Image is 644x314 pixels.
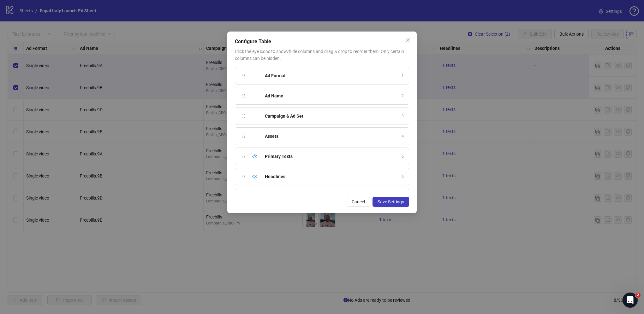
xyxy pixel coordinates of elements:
span: holder [241,114,246,118]
span: holder [241,73,246,78]
div: Hide column [251,173,259,180]
strong: Ad Name [265,93,283,98]
button: Save Settings [373,197,409,207]
span: holder [241,94,246,98]
span: Click the eye icons to show/hide columns and drag & drop to reorder them. Only certain columns ca... [235,49,404,61]
span: holder [241,174,246,179]
div: Configure Table [235,38,409,45]
strong: Primary Texts [265,154,293,159]
span: 4 [402,133,404,139]
strong: Assets [265,134,278,139]
span: Cancel [352,199,365,204]
span: close [405,38,410,43]
span: holder [241,134,246,138]
strong: Headlines [265,174,285,179]
strong: Campaign & Ad Set [265,113,303,119]
div: Hide column [251,153,259,160]
span: 5 [402,154,404,160]
strong: Ad Format [265,73,286,78]
button: Close [403,35,413,45]
span: Save Settings [378,199,404,204]
span: 1 [402,73,404,79]
span: 6 [402,174,404,180]
span: 2 [635,293,641,298]
button: Cancel [347,197,370,207]
span: eye [252,154,257,159]
span: eye [252,174,257,179]
span: 3 [402,113,404,119]
iframe: Intercom live chat [623,293,638,308]
span: 2 [402,93,404,99]
span: holder [241,154,246,159]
